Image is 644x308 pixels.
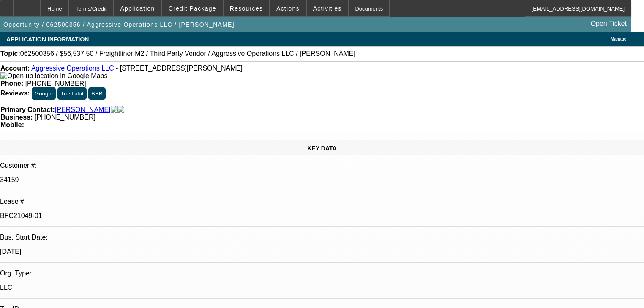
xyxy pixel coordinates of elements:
[57,87,86,100] button: Trustpilot
[32,87,56,100] button: Google
[307,0,348,16] button: Activities
[6,36,89,43] span: APPLICATION INFORMATION
[117,106,124,114] img: linkedin-icon.png
[114,0,161,16] button: Application
[611,37,626,41] span: Manage
[224,0,269,16] button: Resources
[587,16,630,31] a: Open Ticket
[88,87,106,100] button: BBB
[25,80,86,87] span: [PHONE_NUMBER]
[31,65,114,72] a: Aggressive Operations LLC
[35,114,96,121] span: [PHONE_NUMBER]
[0,80,23,87] strong: Phone:
[0,90,30,97] strong: Reviews:
[120,5,155,12] span: Application
[307,145,336,152] span: KEY DATA
[20,50,355,57] span: 062500356 / $56,537.50 / Freightliner M2 / Third Party Vendor / Aggressive Operations LLC / [PERS...
[270,0,306,16] button: Actions
[3,21,235,28] span: Opportunity / 062500356 / Aggressive Operations LLC / [PERSON_NAME]
[111,106,117,114] img: facebook-icon.png
[0,72,107,80] img: Open up location in Google Maps
[230,5,263,12] span: Resources
[0,114,33,121] strong: Business:
[0,50,20,57] strong: Topic:
[55,106,111,114] a: [PERSON_NAME]
[0,121,24,128] strong: Mobile:
[169,5,216,12] span: Credit Package
[116,65,243,72] span: - [STREET_ADDRESS][PERSON_NAME]
[313,5,342,12] span: Activities
[0,106,55,114] strong: Primary Contact:
[162,0,223,16] button: Credit Package
[0,65,30,72] strong: Account:
[0,72,107,79] a: View Google Maps
[276,5,300,12] span: Actions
